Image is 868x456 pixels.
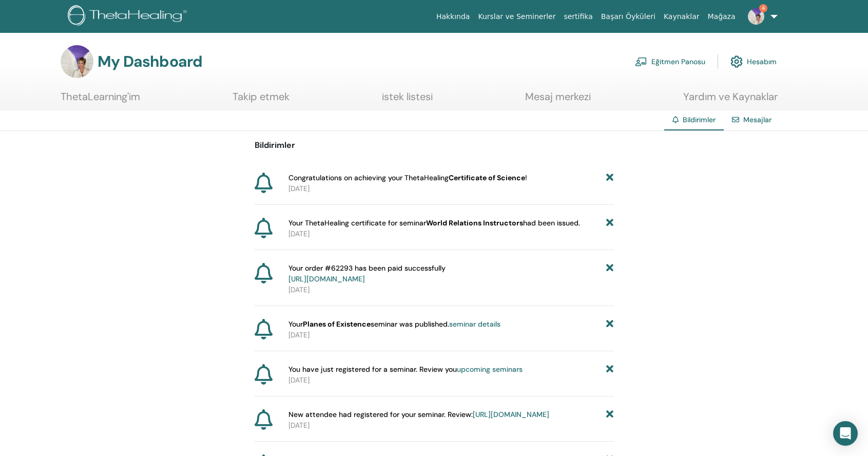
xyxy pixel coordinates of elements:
[288,330,614,340] p: [DATE]
[382,90,433,110] a: istek listesi
[288,218,580,229] span: Your ThetaHealing certificate for seminar had been issued.
[288,274,365,283] a: [URL][DOMAIN_NAME]
[759,4,767,12] span: 4
[560,7,596,26] a: sertifika
[61,90,140,110] a: ThetaLearning'im
[288,284,614,295] p: [DATE]
[525,90,591,110] a: Mesaj merkezi
[288,364,523,375] span: You have just registered for a seminar. Review you
[288,420,614,431] p: [DATE]
[683,115,716,124] span: Bildirimler
[683,90,778,110] a: Yardım ve Kaynaklar
[61,45,93,78] img: default.jpg
[288,263,446,284] span: Your order #62293 has been paid successfully
[288,173,527,183] span: Congratulations on achieving your ThetaHealing !
[288,375,614,386] p: [DATE]
[457,365,523,374] a: upcoming seminars
[303,319,371,329] strong: Planes of Existence
[474,7,560,26] a: Kurslar ve Seminerler
[635,50,705,73] a: Eğitmen Panosu
[730,50,777,73] a: Hesabım
[660,7,704,26] a: Kaynaklar
[730,53,743,70] img: cog.svg
[449,173,525,182] b: Certificate of Science
[288,409,549,420] span: New attendee had registered for your seminar. Review:
[597,7,660,26] a: Başarı Öyküleri
[743,115,771,124] a: Mesajlar
[98,52,202,71] h3: My Dashboard
[432,7,474,26] a: Hakkında
[233,90,290,110] a: Takip etmek
[68,5,190,28] img: logo.png
[255,139,614,151] p: Bildirimler
[288,183,614,194] p: [DATE]
[449,319,500,329] a: seminar details
[635,57,647,66] img: chalkboard-teacher.svg
[748,8,764,25] img: default.jpg
[288,319,500,330] span: Your seminar was published.
[703,7,739,26] a: Mağaza
[473,410,549,419] a: [URL][DOMAIN_NAME]
[288,229,614,239] p: [DATE]
[833,421,858,446] div: Open Intercom Messenger
[426,218,523,227] b: World Relations Instructors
